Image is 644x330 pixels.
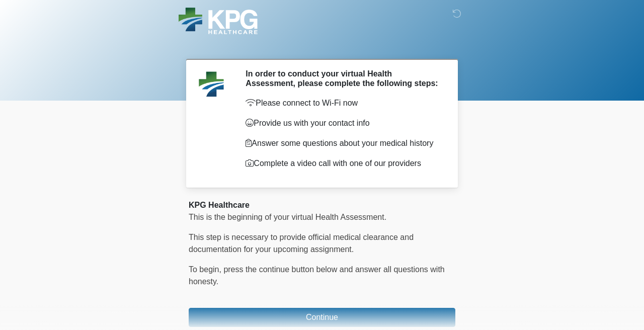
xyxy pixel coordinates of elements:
img: KPG Healthcare Logo [179,8,258,34]
span: To begin, ﻿﻿﻿﻿﻿﻿﻿﻿﻿﻿﻿﻿﻿﻿﻿﻿﻿press the continue button below and answer all questions with honesty. [189,265,445,286]
img: Agent Avatar [196,69,226,99]
p: Answer some questions about your medical history [246,137,440,149]
div: KPG Healthcare [189,199,455,211]
button: Continue [189,308,455,327]
h2: In order to conduct your virtual Health Assessment, please complete the following steps: [246,69,440,88]
p: Provide us with your contact info [246,117,440,129]
h1: ‎ ‎ ‎ [181,36,463,55]
p: Please connect to Wi-Fi now [246,97,440,109]
span: This is the beginning of your virtual Health Assessment. [189,213,386,221]
span: This step is necessary to provide official medical clearance and documentation for your upcoming ... [189,233,414,254]
p: Complete a video call with one of our providers [246,157,440,170]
